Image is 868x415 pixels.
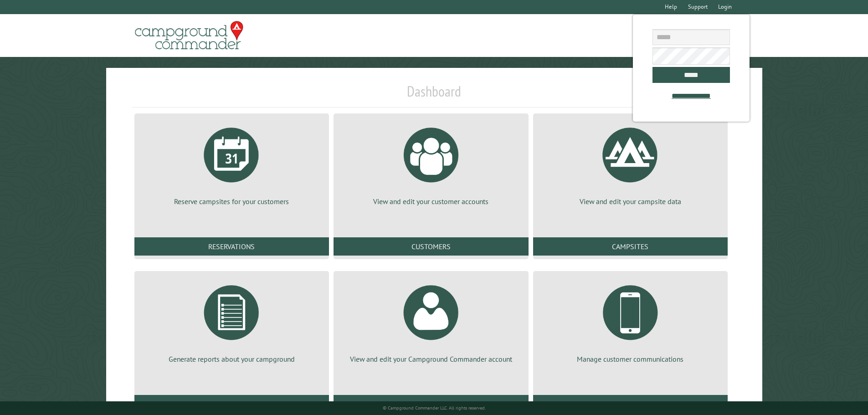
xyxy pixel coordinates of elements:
[132,82,736,108] h1: Dashboard
[544,196,717,206] p: View and edit your campsite data
[544,121,717,206] a: View and edit your campsite data
[344,354,517,364] p: View and edit your Campground Commander account
[544,278,717,364] a: Manage customer communications
[145,278,318,364] a: Generate reports about your campground
[145,196,318,206] p: Reserve campsites for your customers
[145,121,318,206] a: Reserve campsites for your customers
[134,237,329,256] a: Reservations
[344,121,517,206] a: View and edit your customer accounts
[533,395,728,413] a: Communications
[344,278,517,364] a: View and edit your Campground Commander account
[344,196,517,206] p: View and edit your customer accounts
[383,405,486,411] small: © Campground Commander LLC. All rights reserved.
[334,395,528,413] a: Account
[132,18,246,53] img: Campground Commander
[145,354,318,364] p: Generate reports about your campground
[533,237,728,256] a: Campsites
[134,395,329,413] a: Reports
[334,237,528,256] a: Customers
[544,354,717,364] p: Manage customer communications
